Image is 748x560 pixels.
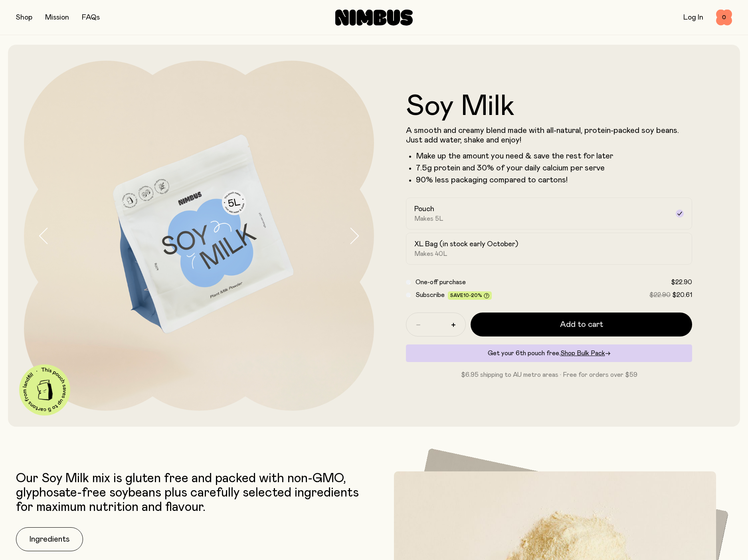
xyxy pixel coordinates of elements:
[414,204,434,214] h2: Pouch
[416,151,692,161] li: Make up the amount you need & save the rest for later
[45,14,69,21] a: Mission
[683,14,703,21] a: Log In
[16,527,83,551] button: Ingredients
[414,215,443,223] span: Makes 5L
[16,471,370,514] p: Our Soy Milk mix is gluten free and packed with non-GMO, glyphosate-free soybeans plus carefully ...
[416,175,692,185] p: 90% less packaging compared to cartons!
[560,350,611,356] a: Shop Bulk Pack→
[560,350,605,356] span: Shop Bulk Pack
[416,279,466,285] span: One-off purchase
[649,292,671,298] span: $22.90
[414,239,518,249] h2: XL Bag (in stock early October)
[672,292,692,298] span: $20.61
[716,10,732,26] button: 0
[560,319,603,330] span: Add to cart
[82,14,100,21] a: FAQs
[406,370,692,380] p: $6.95 shipping to AU metro areas · Free for orders over $59
[463,293,482,298] span: 10-20%
[671,279,692,285] span: $22.90
[450,293,489,299] span: Save
[406,344,692,362] div: Get your 6th pouch free.
[416,292,445,298] span: Subscribe
[406,92,692,121] h1: Soy Milk
[416,163,692,173] li: 7.5g protein and 30% of your daily calcium per serve
[414,250,447,258] span: Makes 40L
[406,126,692,145] p: A smooth and creamy blend made with all-natural, protein-packed soy beans. Just add water, shake ...
[471,313,692,336] button: Add to cart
